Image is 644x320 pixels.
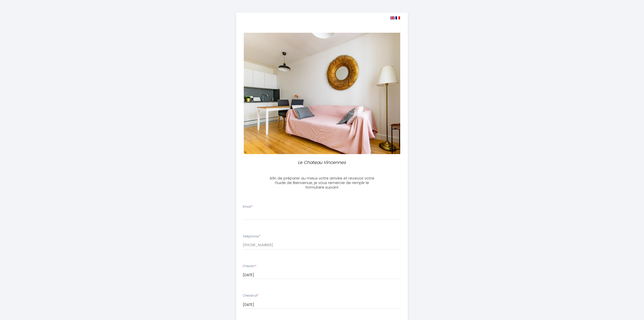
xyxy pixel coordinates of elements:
[268,159,376,166] p: Le Chateau Vincennes
[243,204,253,209] label: Email
[390,16,395,19] img: en.png
[395,16,400,19] img: fr.png
[243,264,256,269] label: Checkin
[243,234,260,239] label: Téléphone
[243,293,259,298] label: Checkout
[266,176,378,190] h3: Afin de préparer au mieux votre arrivée et recevoir votre Guide de Bienvenue, je vous remercie de...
